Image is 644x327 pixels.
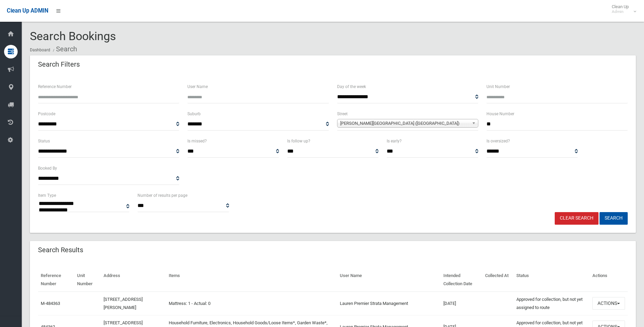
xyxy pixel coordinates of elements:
[600,212,628,225] button: Search
[340,119,469,127] span: [PERSON_NAME][GEOGRAPHIC_DATA] ([GEOGRAPHIC_DATA])
[30,48,50,52] a: Dashboard
[187,83,208,90] label: User Name
[482,268,514,292] th: Collected At
[514,268,590,292] th: Status
[30,58,88,71] header: Search Filters
[337,83,366,90] label: Day of the week
[441,292,483,315] td: [DATE]
[441,268,483,292] th: Intended Collection Date
[187,110,201,118] label: Suburb
[74,268,101,292] th: Unit Number
[337,268,441,292] th: User Name
[486,83,510,90] label: Unit Number
[608,4,636,14] span: Clean Up
[486,137,510,145] label: Is oversized?
[38,192,56,199] label: Item Type
[612,9,629,14] small: Admin
[287,137,310,145] label: Is follow up?
[38,137,50,145] label: Status
[592,297,625,310] button: Actions
[7,7,48,14] span: Clean Up ADMIN
[101,268,166,292] th: Address
[514,292,590,315] td: Approved for collection, but not yet assigned to route
[38,268,74,292] th: Reference Number
[30,29,116,43] span: Search Bookings
[104,297,143,310] a: [STREET_ADDRESS][PERSON_NAME]
[337,292,441,315] td: Lauren Premier Strata Management
[137,192,187,199] label: Number of results per page
[51,43,77,55] li: Search
[337,110,348,118] label: Street
[38,110,55,118] label: Postcode
[387,137,402,145] label: Is early?
[486,110,514,118] label: House Number
[38,165,57,172] label: Booked By
[166,268,337,292] th: Items
[187,137,207,145] label: Is missed?
[41,301,60,306] a: M-484363
[555,212,599,225] a: Clear Search
[166,292,337,315] td: Mattress: 1 - Actual: 0
[590,268,628,292] th: Actions
[38,83,72,90] label: Reference Number
[30,243,91,257] header: Search Results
